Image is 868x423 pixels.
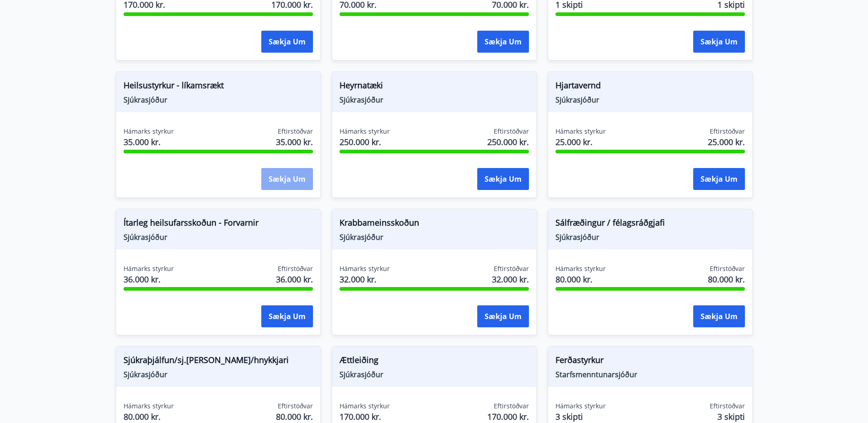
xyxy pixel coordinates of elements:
span: 35.000 kr. [276,136,313,148]
span: Eftirstöðvar [494,264,529,273]
span: Eftirstöðvar [710,127,745,136]
span: 36.000 kr. [124,273,174,285]
button: Sækja um [261,168,313,190]
span: Hámarks styrkur [124,127,174,136]
span: 80.000 kr. [276,411,313,423]
span: Heilsustyrkur - líkamsrækt [124,79,313,95]
span: Hjartavernd [555,79,745,95]
span: Hámarks styrkur [340,264,390,273]
span: Sjúkrasjóður [555,232,745,242]
span: 3 skipti [555,411,606,423]
span: 32.000 kr. [492,273,529,285]
span: 3 skipti [717,411,745,423]
span: Eftirstöðvar [494,127,529,136]
span: Hámarks styrkur [555,401,606,411]
span: Sálfræðingur / félagsráðgjafi [555,217,745,232]
button: Sækja um [693,168,745,190]
button: Sækja um [693,305,745,327]
span: Eftirstöðvar [278,127,313,136]
span: Krabbameinsskoðun [340,217,529,232]
span: 250.000 kr. [487,136,529,148]
span: Eftirstöðvar [278,401,313,411]
button: Sækja um [261,305,313,327]
span: 170.000 kr. [487,411,529,423]
span: 80.000 kr. [555,273,606,285]
span: Eftirstöðvar [278,264,313,273]
span: Ferðastyrkur [555,354,745,369]
span: Eftirstöðvar [710,401,745,411]
span: Hámarks styrkur [555,127,606,136]
span: Hámarks styrkur [340,127,390,136]
span: Sjúkrasjóður [340,95,529,105]
span: Ættleiðing [340,354,529,369]
button: Sækja um [477,305,529,327]
span: Sjúkraþjálfun/sj.[PERSON_NAME]/hnykkjari [124,354,313,369]
span: Heyrnatæki [340,79,529,95]
span: 170.000 kr. [340,411,390,423]
span: Sjúkrasjóður [124,232,313,242]
span: Sjúkrasjóður [124,95,313,105]
span: Hámarks styrkur [340,401,390,411]
span: 36.000 kr. [276,273,313,285]
span: 35.000 kr. [124,136,174,148]
button: Sækja um [477,168,529,190]
span: Sjúkrasjóður [124,369,313,380]
span: 32.000 kr. [340,273,390,285]
span: Eftirstöðvar [494,401,529,411]
span: 25.000 kr. [555,136,606,148]
span: Hámarks styrkur [124,264,174,273]
span: Sjúkrasjóður [555,95,745,105]
span: Hámarks styrkur [555,264,606,273]
span: Hámarks styrkur [124,401,174,411]
button: Sækja um [477,31,529,53]
span: Eftirstöðvar [710,264,745,273]
span: 25.000 kr. [708,136,745,148]
span: 80.000 kr. [708,273,745,285]
span: 80.000 kr. [124,411,174,423]
span: Sjúkrasjóður [340,369,529,380]
span: 250.000 kr. [340,136,390,148]
button: Sækja um [693,31,745,53]
span: Sjúkrasjóður [340,232,529,242]
button: Sækja um [261,31,313,53]
span: Starfsmenntunarsjóður [555,369,745,380]
span: Ítarleg heilsufarsskoðun - Forvarnir [124,217,313,232]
